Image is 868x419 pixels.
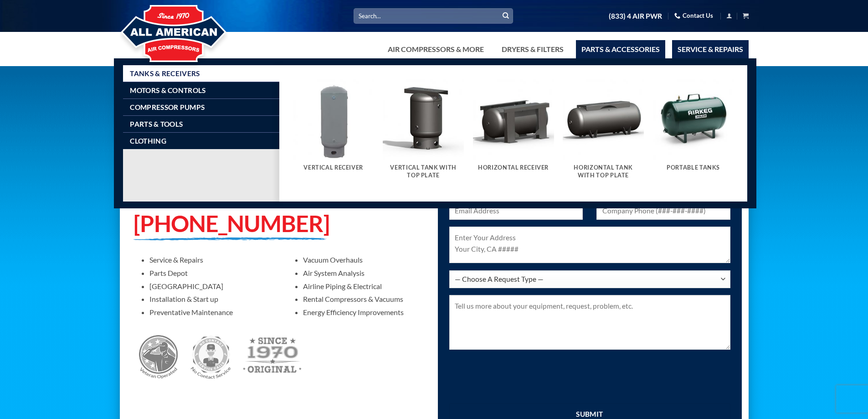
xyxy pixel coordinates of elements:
[130,70,200,77] span: Tanks & Receivers
[134,209,329,237] a: [PHONE_NUMBER]
[567,164,639,179] h5: Horizontal Tank With Top Plate
[130,87,205,94] span: Motors & Controls
[473,79,554,181] a: Visit product category Horizontal Receiver
[149,269,273,277] p: Parts Depot
[130,137,166,145] span: Clothing
[672,40,749,58] a: Service & Repairs
[149,295,273,303] p: Installation & Start up
[303,269,427,277] p: Air System Analysis
[563,79,644,160] img: Horizontal Tank With Top Plate
[149,255,273,264] p: Service & Repairs
[653,79,734,160] img: Portable Tanks
[293,79,374,181] a: Visit product category Vertical Receiver
[382,40,489,58] a: Air Compressors & More
[387,164,459,179] h5: Vertical Tank With Top Plate
[298,164,370,171] h5: Vertical Receiver
[478,164,550,171] h5: Horizontal Receiver
[130,103,205,111] span: Compressor Pumps
[473,79,554,160] img: Horizontal Receiver
[657,164,729,171] h5: Portable Tanks
[149,308,273,316] p: Preventative Maintenance
[596,202,730,220] input: Company Phone (###-###-####)
[303,255,427,264] p: Vacuum Overhauls
[674,9,713,23] a: Contact Us
[653,79,734,181] a: Visit product category Portable Tanks
[303,295,427,303] p: Rental Compressors & Vacuums
[383,79,464,160] img: Vertical Tank With Top Plate
[499,9,513,23] button: Submit
[303,282,427,290] p: Airline Piping & Electrical
[576,40,665,58] a: Parts & Accessories
[149,282,273,290] p: [GEOGRAPHIC_DATA]
[383,79,464,188] a: Visit product category Vertical Tank With Top Plate
[293,79,374,160] img: Vertical Receiver
[130,120,183,128] span: Parts & Tools
[496,40,569,58] a: Dryers & Filters
[449,361,588,396] iframe: reCAPTCHA
[354,8,513,23] input: Search…
[743,10,749,21] a: View cart
[303,308,427,316] p: Energy Efficiency Improvements
[563,79,644,188] a: Visit product category Horizontal Tank With Top Plate
[609,8,662,24] a: (833) 4 AIR PWR
[726,10,732,21] a: Login
[449,202,583,220] input: Email Address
